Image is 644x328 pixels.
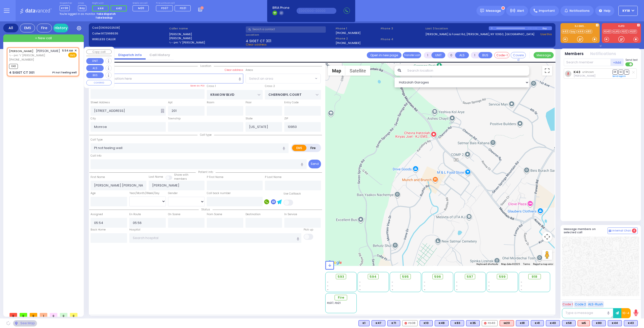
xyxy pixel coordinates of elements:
div: Pt not feeling well [52,71,77,74]
button: UNIT [431,52,445,58]
button: Notifications [590,51,616,57]
span: KY30 [60,5,70,11]
button: Message [534,52,554,58]
label: Night unit [92,2,129,5]
label: Save as POI [190,84,205,87]
input: Search location [404,66,530,76]
a: Send again [613,75,626,78]
span: Internal Chat [612,229,631,232]
span: - [488,288,490,292]
label: Last Name [149,175,163,179]
a: Dispatch info [114,53,146,57]
span: - [327,280,329,284]
div: M5 [578,320,590,326]
div: Year/Month/Week/Day [129,191,166,195]
span: 9172998636 [101,31,118,35]
label: Call Type [91,138,103,142]
span: SO [618,70,623,74]
span: Help [604,9,611,13]
img: comment-alt.png [609,230,611,232]
input: Search hospital [129,233,302,243]
img: message.svg [480,9,484,13]
span: 0 [50,313,57,317]
label: Cross 1 [207,84,216,88]
div: - [521,284,548,288]
a: K43 [562,30,569,33]
div: BLS [531,320,544,326]
label: Location [246,33,334,37]
label: Call back number [207,191,231,195]
span: 596 [434,274,441,279]
label: [PHONE_NUMBER] [336,31,360,35]
label: KJ EMS... [560,25,600,28]
div: - [521,280,548,284]
label: Room [207,101,214,105]
span: Message [486,8,501,13]
label: Back Home [91,228,106,232]
span: FD37 [161,6,168,10]
div: K80 [592,320,606,326]
span: K44 [98,6,104,10]
a: K80 [585,30,592,33]
label: KJFD [602,25,641,28]
div: BLS [358,320,370,326]
span: - [488,280,490,284]
span: [PHONE_NUMBER] [9,58,34,62]
div: K47 [372,320,385,326]
div: K40 [546,320,560,326]
label: State [246,117,253,121]
a: K43 [574,70,580,74]
span: - [424,280,425,284]
button: Show street map [328,66,345,76]
label: In Service [284,212,297,216]
div: K41 [531,320,544,326]
label: Call Info [91,154,101,158]
div: BLS [562,320,576,326]
span: + New call [35,36,52,41]
span: Status [199,208,213,211]
span: K43 [116,6,122,10]
span: Notifications [570,9,590,13]
label: Destination [246,212,261,216]
div: Bay [542,26,552,30]
button: Send [308,160,321,168]
span: Moshe Hirsch Brach [574,74,595,78]
span: Phone 3 [381,26,424,31]
a: [PERSON_NAME] & Forest Rd, [PERSON_NAME], NY 10950, [GEOGRAPHIC_DATA] [425,32,534,36]
div: BLS [435,320,449,326]
span: 0 [60,313,67,317]
div: ALS [578,320,590,326]
span: [0909202508] [99,26,120,30]
span: Phone 4 [381,37,424,41]
button: Toggle fullscreen view [542,66,552,76]
span: K43 [9,64,18,69]
button: +Add [611,59,624,66]
span: 0 [70,313,77,317]
button: 10-4 [621,308,631,318]
label: Entry Code [284,101,299,105]
label: Apt [168,101,173,105]
span: 0 [20,313,27,317]
div: Fire [37,24,52,32]
span: Bay [78,5,86,11]
label: First Name [91,175,105,179]
img: red-radio-icon.svg [484,322,487,324]
div: All [3,24,18,32]
button: BUS [478,52,492,58]
label: Caller name [169,26,244,31]
button: BUS [86,72,104,78]
label: On Scene [168,212,180,216]
a: KJFD [612,30,620,33]
label: En Route [129,212,141,216]
img: red-radio-icon.svg [405,322,407,324]
span: unknown [582,70,594,74]
div: See map [13,320,37,326]
label: ZIP [284,117,288,121]
label: Caller: [92,31,167,36]
span: ר' חיים - ר' [PERSON_NAME] [9,53,60,58]
label: Clear address [225,68,243,72]
span: - [488,284,490,288]
span: - [327,284,329,288]
a: Use this [540,32,552,36]
a: FD40 [603,30,612,33]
